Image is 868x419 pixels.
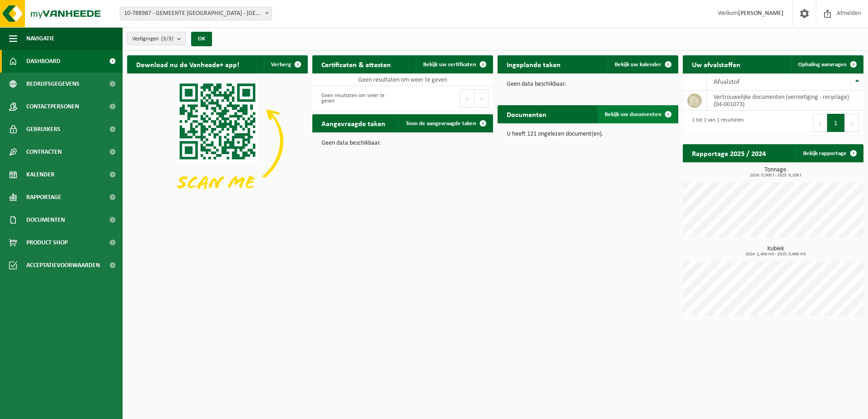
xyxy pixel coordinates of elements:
[597,105,677,123] a: Bekijk uw documenten
[687,173,863,178] span: 2024: 0,000 t - 2025: 0,108 t
[683,55,750,73] h2: Uw afvalstoffen
[26,50,60,73] span: Dashboard
[312,114,395,132] h2: Aangevraagde taken
[605,112,661,117] span: Bekijk uw documenten
[460,89,474,107] button: Previous
[687,246,863,257] h3: Kubiek
[687,252,863,257] span: 2024: 2,400 m3 - 2025: 0,960 m3
[827,114,845,132] button: 1
[120,7,271,20] span: 10-788987 - GEMEENTE DENTERGEM - DENTERGEM
[26,95,79,118] span: Contactpersonen
[26,209,65,231] span: Documenten
[271,62,291,68] span: Verberg
[738,10,784,17] strong: [PERSON_NAME]
[615,62,661,68] span: Bekijk uw kalender
[127,55,248,73] h2: Download nu de Vanheede+ app!
[683,144,775,162] h2: Rapportage 2025 / 2024
[26,186,61,209] span: Rapportage
[26,27,54,50] span: Navigatie
[26,163,54,186] span: Kalender
[127,32,186,45] button: Vestigingen(3/3)
[312,73,493,86] td: Geen resultaten om weer te geven
[474,89,488,107] button: Next
[26,141,62,163] span: Contracten
[416,55,492,73] a: Bekijk uw certificaten
[423,62,476,68] span: Bekijk uw certificaten
[399,114,492,132] a: Toon de aangevraagde taken
[312,55,400,73] h2: Certificaten & attesten
[813,114,827,132] button: Previous
[498,105,556,123] h2: Documenten
[845,114,859,132] button: Next
[607,55,677,73] a: Bekijk uw kalender
[687,167,863,178] h3: Tonnage
[26,118,60,141] span: Gebruikers
[26,231,68,254] span: Product Shop
[687,113,744,133] div: 1 tot 1 van 1 resultaten
[26,73,79,95] span: Bedrijfsgegevens
[798,62,847,68] span: Ophaling aanvragen
[132,32,173,46] span: Vestigingen
[707,91,863,111] td: vertrouwelijke documenten (vernietiging - recyclage) (04-001073)
[406,121,476,127] span: Toon de aangevraagde taken
[317,88,398,108] div: Geen resultaten om weer te geven
[498,55,570,73] h2: Ingeplande taken
[507,131,669,137] p: U heeft 121 ongelezen document(en).
[264,55,307,73] button: Verberg
[321,140,484,146] p: Geen data beschikbaar.
[161,36,173,42] count: (3/3)
[507,81,669,88] p: Geen data beschikbaar.
[714,78,740,86] span: Afvalstof
[796,144,863,162] a: Bekijk rapportage
[191,32,212,46] button: OK
[127,73,308,209] img: Download de VHEPlus App
[120,7,272,20] span: 10-788987 - GEMEENTE DENTERGEM - DENTERGEM
[791,55,863,73] a: Ophaling aanvragen
[26,254,100,277] span: Acceptatievoorwaarden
